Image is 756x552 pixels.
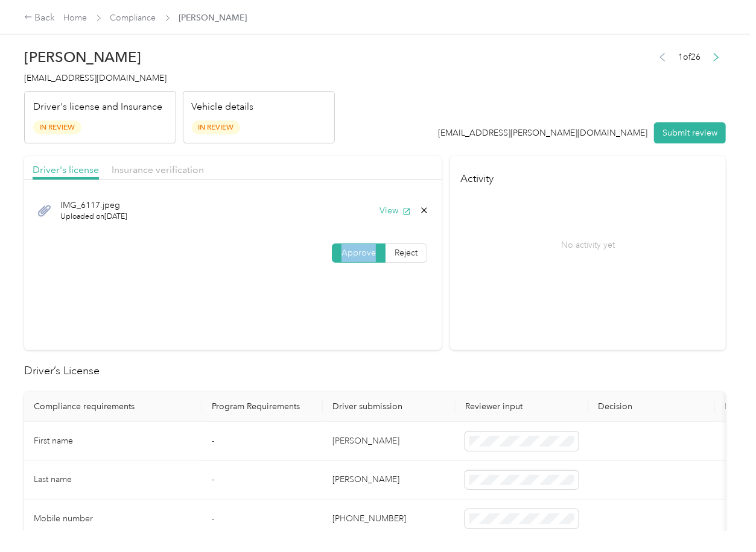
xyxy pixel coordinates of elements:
td: Last name [24,461,202,500]
button: Submit review [654,122,726,143]
span: Driver's license [33,164,99,175]
th: Program Requirements [202,392,323,422]
th: Compliance requirements [24,392,202,422]
span: IMG_6117.jpeg [60,199,127,212]
p: No activity yet [561,239,615,251]
span: In Review [33,121,81,134]
td: - [202,500,323,539]
span: Last name [34,474,72,485]
th: Reviewer input [456,392,588,422]
h2: Driver’s License [24,363,726,379]
button: View [380,204,411,217]
span: Approve [341,248,376,258]
span: [PERSON_NAME] [179,11,247,24]
div: Back [24,11,56,25]
span: First name [34,436,73,446]
span: Reject [395,248,418,258]
td: Mobile number [24,500,202,539]
td: - [202,461,323,500]
td: [PERSON_NAME] [323,422,456,461]
td: - [202,422,323,461]
iframe: Everlance-gr Chat Button Frame [688,485,756,552]
h2: [PERSON_NAME] [24,49,335,66]
div: [EMAIL_ADDRESS][PERSON_NAME][DOMAIN_NAME] [439,127,648,139]
a: Home [64,13,87,23]
p: Driver's license and Insurance [33,100,162,114]
span: Insurance verification [112,164,204,175]
p: Vehicle details [192,100,254,114]
span: 1 of 26 [678,51,700,63]
th: Decision [588,392,715,422]
h4: Activity [450,156,726,194]
td: First name [24,422,202,461]
span: In Review [192,121,240,134]
span: Mobile number [34,513,93,524]
a: Compliance [110,13,156,23]
span: Uploaded on [DATE] [60,212,127,222]
th: Driver submission [323,392,456,422]
td: [PERSON_NAME] [323,461,456,500]
td: [PHONE_NUMBER] [323,500,456,539]
span: [EMAIL_ADDRESS][DOMAIN_NAME] [24,73,167,83]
